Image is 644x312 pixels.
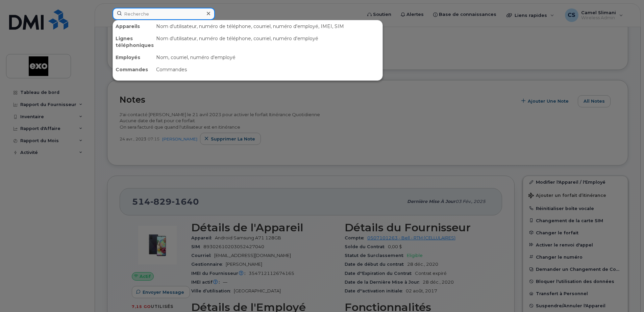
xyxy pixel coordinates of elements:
[153,51,382,63] div: Nom, courriel, numéro d'employé
[113,63,153,76] div: Commandes
[113,32,153,51] div: Lignes téléphoniques
[153,32,382,51] div: Nom d'utilisateur, numéro de téléphone, courriel, numéro d'employé
[113,51,153,63] div: Employés
[153,20,382,32] div: Nom d'utilisateur, numéro de téléphone, courriel, numéro d'employé, IMEI, SIM
[153,63,382,76] div: Commandes
[113,20,153,32] div: Appareils
[113,8,215,20] input: Recherche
